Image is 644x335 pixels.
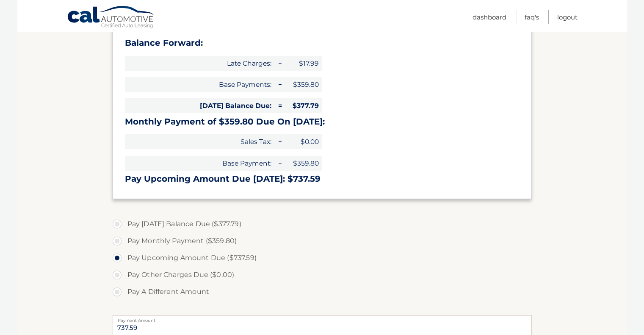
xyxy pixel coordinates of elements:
label: Pay [DATE] Balance Due ($377.79) [113,216,532,233]
a: Dashboard [473,10,506,24]
span: $17.99 [284,56,322,71]
span: Base Payments: [125,77,275,92]
span: Late Charges: [125,56,275,71]
span: + [275,56,284,71]
span: + [275,134,284,149]
span: $359.80 [284,77,322,92]
span: $0.00 [284,134,322,149]
a: Cal Automotive [67,6,156,30]
span: Base Payment: [125,156,275,171]
span: Sales Tax: [125,134,275,149]
label: Pay Monthly Payment ($359.80) [113,233,532,249]
label: Pay Upcoming Amount Due ($737.59) [113,249,532,266]
h3: Monthly Payment of $359.80 Due On [DATE]: [125,116,520,127]
a: FAQ's [525,10,539,24]
a: Logout [557,10,578,24]
h3: Balance Forward: [125,38,520,48]
span: $377.79 [284,98,322,113]
span: + [275,156,284,171]
span: $359.80 [284,156,322,171]
label: Pay Other Charges Due ($0.00) [113,266,532,283]
h3: Pay Upcoming Amount Due [DATE]: $737.59 [125,174,520,184]
span: = [275,98,284,113]
span: [DATE] Balance Due: [125,98,275,113]
span: + [275,77,284,92]
label: Payment Amount [113,315,532,322]
label: Pay A Different Amount [113,283,532,300]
